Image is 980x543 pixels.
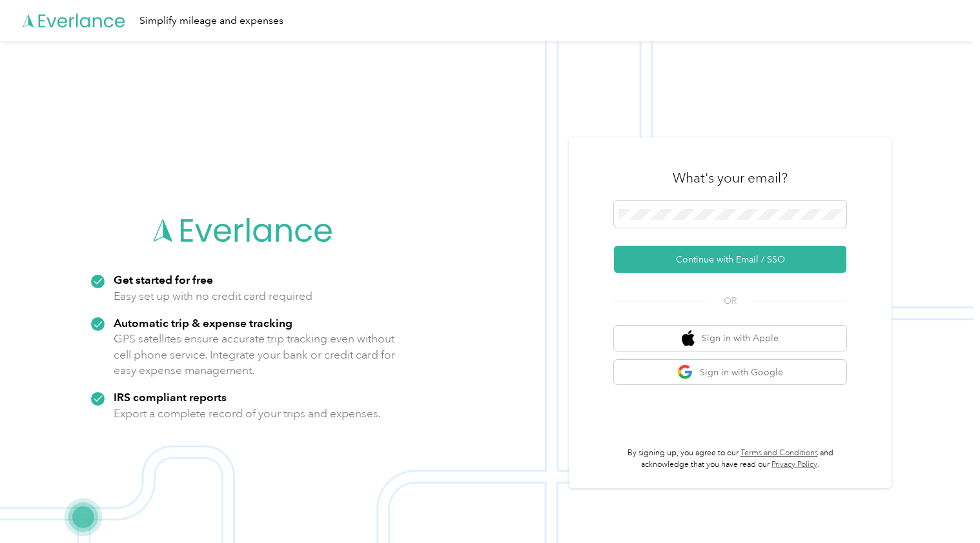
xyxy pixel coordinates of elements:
strong: IRS compliant reports [114,390,227,404]
button: apple logoSign in with Apple [614,326,846,351]
p: Easy set up with no credit card required [114,288,312,304]
strong: Get started for free [114,273,213,286]
img: apple logo [682,330,695,346]
div: Simplify mileage and expenses [139,13,283,29]
a: Privacy Policy [771,460,817,469]
p: GPS satellites ensure accurate trip tracking even without cell phone service. Integrate your bank... [114,331,396,379]
button: google logoSign in with Google [614,360,846,385]
a: Terms and Conditions [740,448,818,458]
img: google logo [677,364,693,380]
p: By signing up, you agree to our and acknowledge that you have read our . [614,448,846,470]
span: OR [708,294,753,308]
p: Export a complete record of your trips and expenses. [114,406,381,422]
strong: Automatic trip & expense tracking [114,316,292,330]
h3: What's your email? [673,169,788,187]
button: Continue with Email / SSO [614,246,846,273]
